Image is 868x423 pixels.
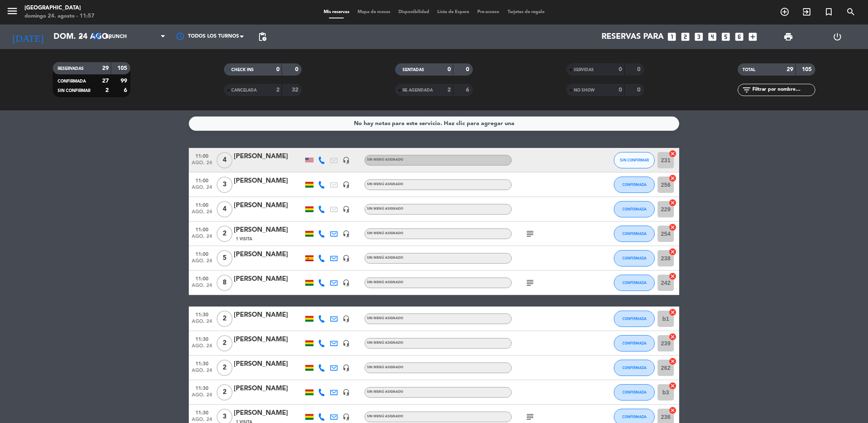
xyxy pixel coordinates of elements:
i: headset_mic [342,315,350,322]
span: Sin menú asignado [367,390,403,394]
div: [PERSON_NAME] [234,249,303,260]
span: Mapa de mesas [353,10,394,14]
strong: 0 [637,67,642,72]
strong: 0 [447,67,451,72]
span: Sin menú asignado [367,158,403,161]
i: cancel [669,357,677,365]
span: ago. 24 [192,209,212,219]
button: CONFIRMADA [614,275,655,291]
span: SIN CONFIRMAR [58,89,90,93]
div: [PERSON_NAME] [234,176,303,186]
button: CONFIRMADA [614,360,655,376]
span: Pre-acceso [473,10,503,14]
span: RE AGENDADA [403,88,433,92]
i: looks_one [667,31,677,42]
span: CHECK INS [231,68,254,72]
i: add_box [747,31,758,42]
span: Lista de Espera [433,10,473,14]
span: Sin menú asignado [367,183,403,186]
span: CONFIRMADA [622,182,647,187]
span: 11:00 [192,151,212,160]
i: cancel [669,272,677,280]
span: ago. 24 [192,283,212,292]
strong: 27 [102,78,109,84]
strong: 32 [292,87,300,93]
i: headset_mic [342,279,350,286]
button: CONFIRMADA [614,226,655,242]
span: CONFIRMADA [622,207,647,211]
button: CONFIRMADA [614,201,655,217]
strong: 0 [619,67,622,72]
strong: 99 [121,78,129,84]
span: 11:00 [192,273,212,283]
span: 11:30 [192,309,212,319]
div: [PERSON_NAME] [234,408,303,419]
span: SERVIDAS [574,68,594,72]
span: ago. 24 [192,234,212,243]
button: CONFIRMADA [614,177,655,193]
i: filter_list [742,85,752,95]
div: [PERSON_NAME] [234,225,303,235]
span: 2 [217,384,233,401]
span: Sin menú asignado [367,341,403,345]
span: Disponibilidad [394,10,433,14]
span: Sin menú asignado [367,317,403,320]
span: ago. 24 [192,258,212,268]
strong: 2 [105,87,109,93]
span: Sin menú asignado [367,232,403,235]
span: CONFIRMADA [622,390,647,394]
span: Brunch [105,34,127,40]
div: [GEOGRAPHIC_DATA] [25,4,94,12]
span: print [783,32,793,42]
span: ago. 24 [192,343,212,353]
strong: 105 [117,65,129,71]
i: headset_mic [342,413,350,421]
span: Reservas para [602,32,664,42]
button: CONFIRMADA [614,311,655,327]
i: arrow_drop_down [76,32,86,42]
span: Sin menú asignado [367,366,403,369]
span: 3 [217,177,233,193]
i: looks_5 [720,31,731,42]
span: ago. 24 [192,319,212,328]
div: [PERSON_NAME] [234,334,303,345]
span: Tarjetas de regalo [503,10,549,14]
span: ago. 24 [192,185,212,194]
i: looks_4 [707,31,718,42]
span: ago. 24 [192,368,212,377]
strong: 0 [276,67,280,72]
span: TOTAL [743,68,755,72]
span: Sin menú asignado [367,281,403,284]
span: 4 [217,152,233,168]
i: cancel [669,406,677,414]
div: [PERSON_NAME] [234,359,303,369]
span: NO SHOW [574,88,595,92]
button: menu [6,5,18,20]
span: 1 Visita [236,236,252,242]
span: 11:00 [192,175,212,185]
i: headset_mic [342,340,350,347]
i: headset_mic [342,181,350,188]
i: cancel [669,150,677,158]
span: SENTADAS [403,68,424,72]
span: 11:00 [192,224,212,234]
span: 11:30 [192,383,212,392]
i: headset_mic [342,230,350,237]
i: menu [6,5,18,17]
i: cancel [669,248,677,256]
i: headset_mic [342,364,350,372]
span: 2 [217,360,233,376]
span: Sin menú asignado [367,415,403,418]
span: 4 [217,201,233,217]
span: ago. 24 [192,392,212,402]
span: CONFIRMADA [622,280,647,285]
i: subject [525,278,535,288]
div: [PERSON_NAME] [234,383,303,394]
i: subject [525,229,535,239]
span: ago. 24 [192,160,212,170]
i: headset_mic [342,389,350,396]
strong: 2 [276,87,280,93]
span: CONFIRMADA [622,341,647,345]
strong: 0 [619,87,622,93]
i: looks_3 [694,31,704,42]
